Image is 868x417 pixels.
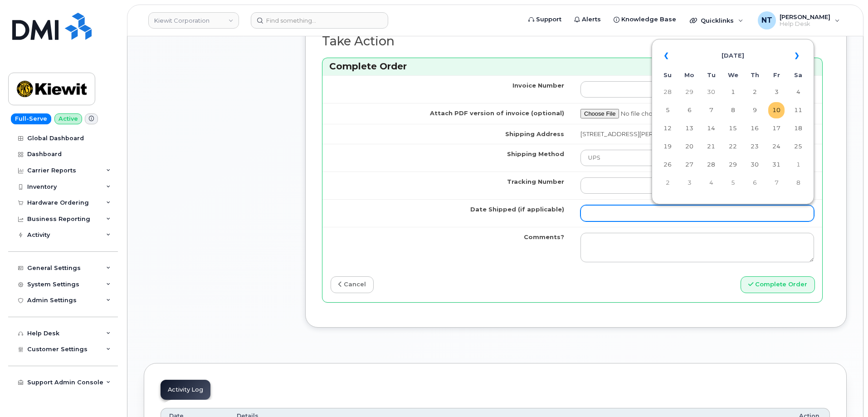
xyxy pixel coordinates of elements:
a: Alerts [568,10,607,29]
td: 10 [768,102,785,118]
span: Alerts [582,15,601,24]
th: Mo [681,69,697,82]
a: Knowledge Base [607,10,683,29]
td: 4 [790,84,806,100]
td: 24 [768,138,785,155]
span: [PERSON_NAME] [780,13,830,20]
td: 22 [725,138,741,155]
td: 17 [768,120,785,137]
label: Comments? [524,233,564,241]
label: Shipping Address [505,130,564,138]
input: Find something... [251,12,388,29]
h3: Complete Order [329,60,815,73]
td: 25 [790,138,806,155]
th: Su [659,69,676,82]
a: Kiewit Corporation [148,12,239,29]
div: Quicklinks [683,11,750,29]
td: 29 [681,84,697,100]
td: 5 [659,102,676,118]
td: 12 [659,120,676,137]
td: 11 [790,102,806,118]
td: 14 [703,120,719,137]
span: Quicklinks [701,17,734,24]
th: We [725,69,741,82]
th: Tu [703,69,719,82]
td: 2 [746,84,763,100]
td: 6 [681,102,697,118]
td: 16 [746,120,763,137]
td: 13 [681,120,697,137]
td: 8 [790,175,806,191]
td: 7 [703,102,719,118]
th: Fr [768,69,785,82]
button: Complete Order [741,276,815,293]
iframe: Messenger Launcher [829,378,861,410]
td: 31 [768,157,785,173]
td: 8 [725,102,741,118]
td: 3 [681,175,697,191]
td: 7 [768,175,785,191]
span: Knowledge Base [621,15,676,24]
td: 5 [725,175,741,191]
td: 21 [703,138,719,155]
span: NT [761,15,772,26]
div: Nicholas Taylor [751,11,846,29]
label: Shipping Method [507,150,564,158]
td: 30 [746,157,763,173]
label: Tracking Number [507,177,564,186]
td: 1 [725,84,741,100]
td: 3 [768,84,785,100]
td: [STREET_ADDRESS][PERSON_NAME], attention: [PERSON_NAME] [572,124,822,144]
th: « [659,45,676,67]
td: 15 [725,120,741,137]
h2: Take Action [322,34,823,48]
td: 28 [703,157,719,173]
label: Attach PDF version of invoice (optional) [430,109,564,118]
a: Support [522,10,568,29]
td: 4 [703,175,719,191]
span: Support [536,15,561,24]
th: [DATE] [681,45,785,67]
th: Th [746,69,763,82]
td: 6 [746,175,763,191]
td: 28 [659,84,676,100]
td: 18 [790,120,806,137]
td: 30 [703,84,719,100]
label: Date Shipped (if applicable) [470,205,564,214]
td: 9 [746,102,763,118]
td: 2 [659,175,676,191]
td: 27 [681,157,697,173]
label: Invoice Number [512,81,564,90]
a: cancel [331,276,374,293]
td: 23 [746,138,763,155]
td: 29 [725,157,741,173]
th: Sa [790,69,806,82]
th: » [790,45,806,67]
td: 20 [681,138,697,155]
td: 1 [790,157,806,173]
span: Help Desk [780,20,830,28]
td: 26 [659,157,676,173]
td: 19 [659,138,676,155]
